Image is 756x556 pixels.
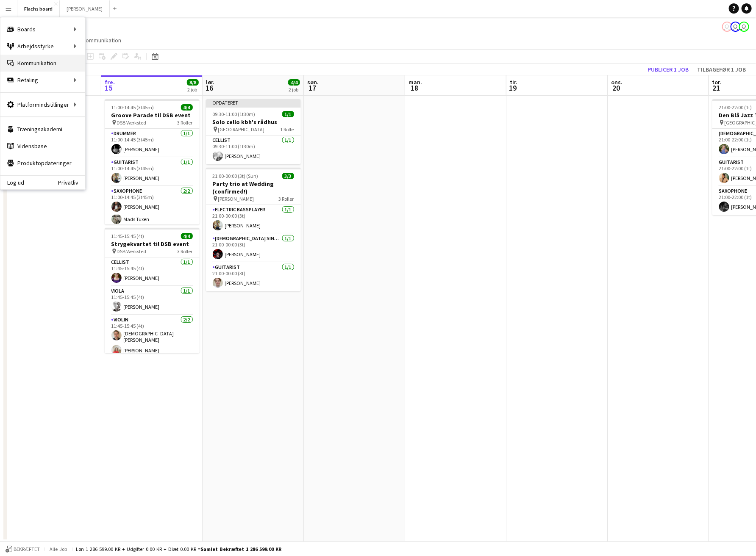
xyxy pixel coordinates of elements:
[206,99,301,164] app-job-card: Opdateret09:30-11:00 (1t30m)1/1Solo cello kbh's rådhus [GEOGRAPHIC_DATA]1 RolleCellist1/109:30-11...
[48,546,69,552] span: Alle job
[105,186,200,227] app-card-role: Saxophone2/211:00-14:45 (3t45m)[PERSON_NAME]Mads Tuxen
[206,234,301,263] app-card-role: [DEMOGRAPHIC_DATA] Singer1/121:00-00:00 (3t)[PERSON_NAME]
[739,22,749,32] app-user-avatar: Frederik Flach
[610,83,623,93] span: 20
[111,104,154,111] span: 11:00-14:45 (3t45m)
[4,545,41,554] button: Bekræftet
[0,72,85,89] div: Betaling
[206,263,301,291] app-card-role: Guitarist1/121:00-00:00 (3t)[PERSON_NAME]
[711,83,722,93] span: 21
[14,546,40,552] span: Bekræftet
[281,126,294,133] span: 1 Rolle
[105,129,200,158] app-card-role: Drummer1/111:00-14:45 (3t45m)[PERSON_NAME]
[206,180,301,195] h3: Party trio at Wedding (confirmed!)
[0,21,85,38] div: Boards
[76,546,281,552] div: Løn 1 286 599.00 KR + Udgifter 0.00 KR + Diæt 0.00 KR =
[178,119,193,126] span: 3 Roller
[200,546,281,552] span: Samlet bekræftet 1 286 599.00 KR
[722,22,732,32] app-user-avatar: Frederik Flach
[218,196,254,202] span: [PERSON_NAME]
[289,86,300,93] div: 2 job
[0,121,85,138] a: Træningsakademi
[105,111,200,119] h3: Groove Parade til DSB event
[181,104,193,111] span: 4/4
[279,196,294,202] span: 3 Roller
[117,119,147,126] span: DSB Værksted
[213,173,258,179] span: 21:00-00:00 (3t) (Sun)
[181,233,193,239] span: 4/4
[178,248,193,254] span: 3 Roller
[206,168,301,291] app-job-card: 21:00-00:00 (3t) (Sun)3/3Party trio at Wedding (confirmed!) [PERSON_NAME]3 RollerElectric Basspla...
[611,78,623,86] span: ons.
[0,96,85,113] div: Platformindstillinger
[82,36,121,44] span: Kommunikation
[694,64,749,75] button: Tilbagefør 1 job
[218,126,265,133] span: [GEOGRAPHIC_DATA]
[0,55,85,72] a: Kommunikation
[117,248,147,254] span: DSB Værksted
[719,104,752,111] span: 21:00-22:00 (1t)
[105,99,200,224] app-job-card: 11:00-14:45 (3t45m)4/4Groove Parade til DSB event DSB Værksted3 RollerDrummer1/111:00-14:45 (3t45...
[282,111,294,117] span: 1/1
[206,205,301,234] app-card-role: Electric Bassplayer1/121:00-00:00 (3t)[PERSON_NAME]
[288,79,300,86] span: 4/4
[79,35,125,46] a: Kommunikation
[0,155,85,172] a: Produktopdateringer
[644,64,692,75] button: Publicer 1 job
[206,118,301,126] h3: Solo cello kbh's rådhus
[105,286,200,315] app-card-role: Viola1/111:45-15:45 (4t)[PERSON_NAME]
[206,78,214,86] span: lør.
[282,173,294,179] span: 3/3
[306,83,319,93] span: 17
[105,315,200,359] app-card-role: Violin2/211:45-15:45 (4t)[DEMOGRAPHIC_DATA][PERSON_NAME][PERSON_NAME]
[105,257,200,286] app-card-role: Cellist1/111:45-15:45 (4t)[PERSON_NAME]
[105,240,200,248] h3: Strygekvartet til DSB event
[58,179,85,186] a: Privatliv
[731,22,741,32] app-user-avatar: Frederik Flach
[213,111,256,117] span: 09:30-11:00 (1t30m)
[307,78,319,86] span: søn.
[205,83,214,93] span: 16
[0,138,85,155] a: Vidensbase
[105,158,200,186] app-card-role: Guitarist1/111:00-14:45 (3t45m)[PERSON_NAME]
[407,83,422,93] span: 18
[409,78,422,86] span: man.
[17,0,60,17] button: Flachs board
[712,78,722,86] span: tor.
[0,179,24,186] a: Log ud
[187,86,198,93] div: 2 job
[509,83,517,93] span: 19
[105,228,200,353] app-job-card: 11:45-15:45 (4t)4/4Strygekvartet til DSB event DSB Værksted3 RollerCellist1/111:45-15:45 (4t)[PER...
[111,233,145,239] span: 11:45-15:45 (4t)
[187,79,199,86] span: 8/8
[105,78,115,86] span: fre.
[60,0,110,17] button: [PERSON_NAME]
[0,38,85,55] div: Arbejdsstyrke
[103,83,115,93] span: 15
[206,136,301,164] app-card-role: Cellist1/109:30-11:00 (1t30m)[PERSON_NAME]
[510,78,517,86] span: tir.
[206,99,301,106] div: Opdateret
